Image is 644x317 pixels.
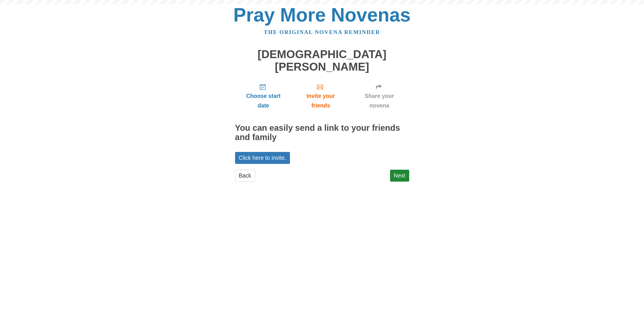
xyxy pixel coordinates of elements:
[292,79,349,113] a: Invite your friends
[235,79,292,113] a: Choose start date
[235,170,255,182] a: Back
[350,79,409,113] a: Share your novena
[356,91,403,110] span: Share your novena
[235,152,290,164] a: Click here to invite.
[235,123,409,142] h2: You can easily send a link to your friends and family
[264,29,380,35] a: The original novena reminder
[297,91,344,110] span: Invite your friends
[241,91,286,110] span: Choose start date
[233,4,411,26] a: Pray More Novenas
[235,48,409,73] h1: [DEMOGRAPHIC_DATA][PERSON_NAME]
[390,170,409,182] a: Next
